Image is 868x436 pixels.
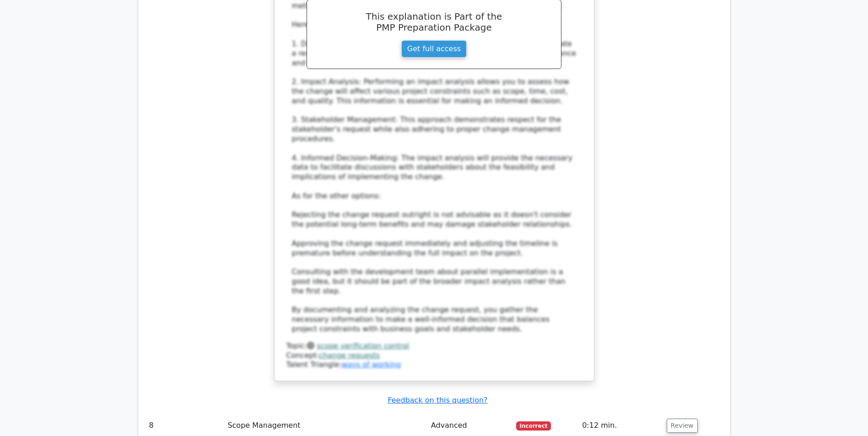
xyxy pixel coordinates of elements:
[388,396,487,404] a: Feedback on this question?
[317,341,409,350] a: scope verification control
[341,360,401,369] a: ways of working
[401,40,467,58] a: Get full access
[286,351,582,361] div: Concept:
[319,351,380,360] a: change requests
[516,421,551,431] span: Incorrect
[286,341,582,351] div: Topic:
[286,341,582,370] div: Talent Triangle:
[667,419,698,433] button: Review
